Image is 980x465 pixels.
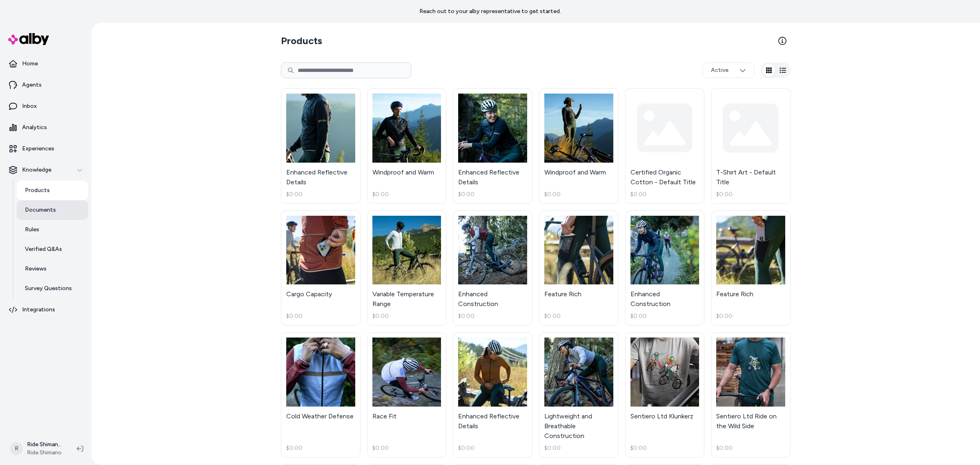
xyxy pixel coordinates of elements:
[453,210,532,326] a: Enhanced ConstructionEnhanced Construction$0.00
[27,440,64,449] p: Ride Shimano Shopify
[539,88,619,204] a: Windproof and WarmWindproof and Warm$0.00
[367,210,447,326] a: Variable Temperature RangeVariable Temperature Range$0.00
[10,442,23,455] span: R
[625,332,705,458] a: Sentiero Ltd KlunkerzSentiero Ltd Klunkerz$0.00
[17,279,88,298] a: Survey Questions
[453,332,532,458] a: Enhanced Reflective DetailsEnhanced Reflective Details$0.00
[711,88,791,204] a: T-Shirt Art - Default Title$0.00
[711,332,791,458] a: Sentiero Ltd Ride on the Wild SideSentiero Ltd Ride on the Wild Side$0.00
[539,210,619,326] a: Feature RichFeature Rich$0.00
[17,259,88,279] a: Reviews
[22,123,47,132] p: Analytics
[3,300,88,320] a: Integrations
[5,436,70,462] button: RRide Shimano ShopifyRide Shimano
[281,332,361,458] a: Cold Weather DefenseCold Weather Defense$0.00
[3,54,88,74] a: Home
[25,206,56,214] p: Documents
[17,220,88,239] a: Rules
[539,332,619,458] a: Lightweight and Breathable ConstructionLightweight and Breathable Construction$0.00
[27,449,64,457] span: Ride Shimano
[22,306,55,314] p: Integrations
[25,186,50,194] p: Products
[22,166,51,174] p: Knowledge
[711,210,791,326] a: Feature RichFeature Rich$0.00
[3,75,88,95] a: Agents
[17,239,88,259] a: Verified Q&As
[17,181,88,200] a: Products
[17,200,88,220] a: Documents
[25,226,39,234] p: Rules
[22,81,42,89] p: Agents
[22,102,37,110] p: Inbox
[453,88,532,204] a: Enhanced Reflective DetailsEnhanced Reflective Details$0.00
[702,63,755,78] button: Active
[25,245,62,253] p: Verified Q&As
[367,88,447,204] a: Windproof and WarmWindproof and Warm$0.00
[25,284,72,293] p: Survey Questions
[25,265,47,273] p: Reviews
[625,210,705,326] a: Enhanced ConstructionEnhanced Construction$0.00
[22,60,38,68] p: Home
[8,33,49,45] img: alby Logo
[3,118,88,137] a: Analytics
[281,88,361,204] a: Enhanced Reflective DetailsEnhanced Reflective Details$0.00
[419,7,561,16] p: Reach out to your alby representative to get started.
[3,96,88,116] a: Inbox
[625,88,705,204] a: Certified Organic Cotton - Default Title$0.00
[3,160,88,180] button: Knowledge
[3,139,88,159] a: Experiences
[281,210,361,326] a: Cargo CapacityCargo Capacity$0.00
[367,332,447,458] a: Race FitRace Fit$0.00
[22,145,54,153] p: Experiences
[281,34,322,47] h2: Products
